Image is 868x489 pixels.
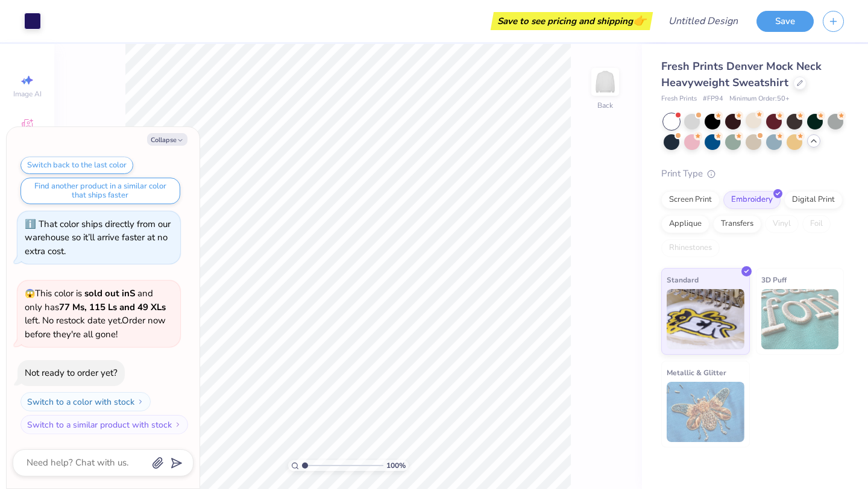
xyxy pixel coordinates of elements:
[661,94,697,104] span: Fresh Prints
[174,421,181,428] img: Switch to a similar product with stock
[703,94,723,104] span: # FP94
[147,133,187,146] button: Collapse
[661,191,720,209] div: Screen Print
[661,239,720,257] div: Rhinestones
[20,178,180,204] button: Find another product in a similar color that ships faster
[137,398,144,405] img: Switch to a color with stock
[661,59,822,90] span: Fresh Prints Denver Mock Neck Heavyweight Sweatshirt
[25,218,171,257] div: That color ships directly from our warehouse so it’ll arrive faster at no extra cost.
[667,289,744,349] img: Standard
[494,12,650,30] div: Save to see pricing and shipping
[784,191,843,209] div: Digital Print
[25,287,166,340] span: This color is and only has left . No restock date yet. Order now before they're all gone!
[765,215,799,233] div: Vinyl
[667,382,744,442] img: Metallic & Glitter
[667,366,726,379] span: Metallic & Glitter
[661,215,709,233] div: Applique
[84,287,135,299] strong: sold out in S
[25,367,118,379] div: Not ready to order yet?
[20,392,151,411] button: Switch to a color with stock
[593,70,617,94] img: Back
[661,167,844,181] div: Print Type
[386,460,406,471] span: 100 %
[729,94,790,104] span: Minimum Order: 50 +
[713,215,761,233] div: Transfers
[25,288,35,299] span: 😱
[723,191,781,209] div: Embroidery
[756,11,814,32] button: Save
[667,273,699,286] span: Standard
[761,289,839,349] img: 3D Puff
[20,157,133,174] button: Switch back to the last color
[20,415,188,434] button: Switch to a similar product with stock
[13,89,42,99] span: Image AI
[659,9,747,33] input: Untitled Design
[59,301,166,313] strong: 77 Ms, 115 Ls and 49 XLs
[761,273,787,286] span: 3D Puff
[633,13,646,28] span: 👉
[597,100,613,111] div: Back
[802,215,831,233] div: Foil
